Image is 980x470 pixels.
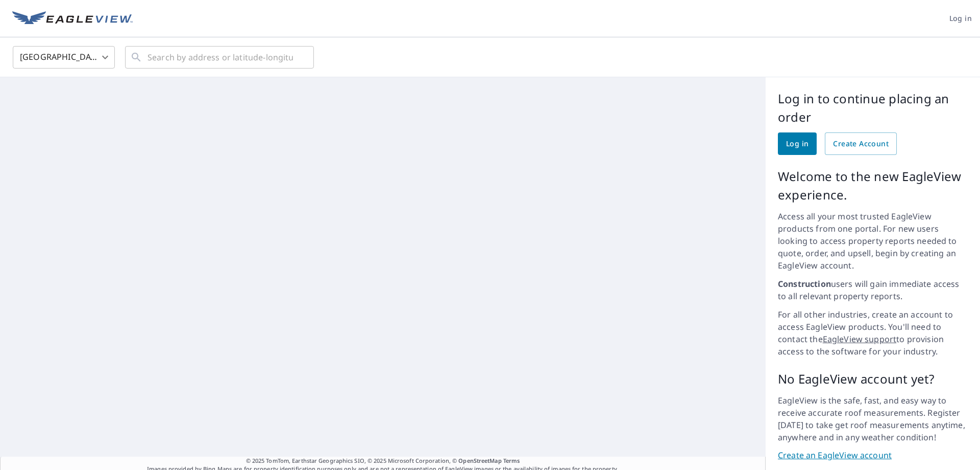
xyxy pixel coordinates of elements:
[833,138,889,150] span: Create Account
[778,308,968,357] p: For all other industries, create an account to access EagleView products. You'll need to contact ...
[825,132,897,155] a: Create Account
[12,11,133,27] img: EV Logo
[503,457,520,464] a: Terms
[778,450,968,461] a: Create an EagleView account
[13,43,115,72] div: [GEOGRAPHIC_DATA]
[778,89,968,126] p: Log in to continue placing an order
[246,457,520,465] span: © 2025 TomTom, Earthstar Geographics SIO, © 2025 Microsoft Corporation, ©
[778,394,968,443] p: EagleView is the safe, fast, and easy way to receive accurate roof measurements. Register [DATE] ...
[786,138,808,150] span: Log in
[778,278,831,289] strong: Construction
[148,43,293,72] input: Search by address or latitude-longitude
[823,333,897,345] a: EagleView support
[778,167,968,204] p: Welcome to the new EagleView experience.
[778,210,968,272] p: Access all your most trusted EagleView products from one portal. For new users looking to access ...
[949,12,972,25] span: Log in
[778,278,968,302] p: users will gain immediate access to all relevant property reports.
[778,370,968,388] p: No EagleView account yet?
[778,132,817,155] a: Log in
[458,457,501,464] a: OpenStreetMap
